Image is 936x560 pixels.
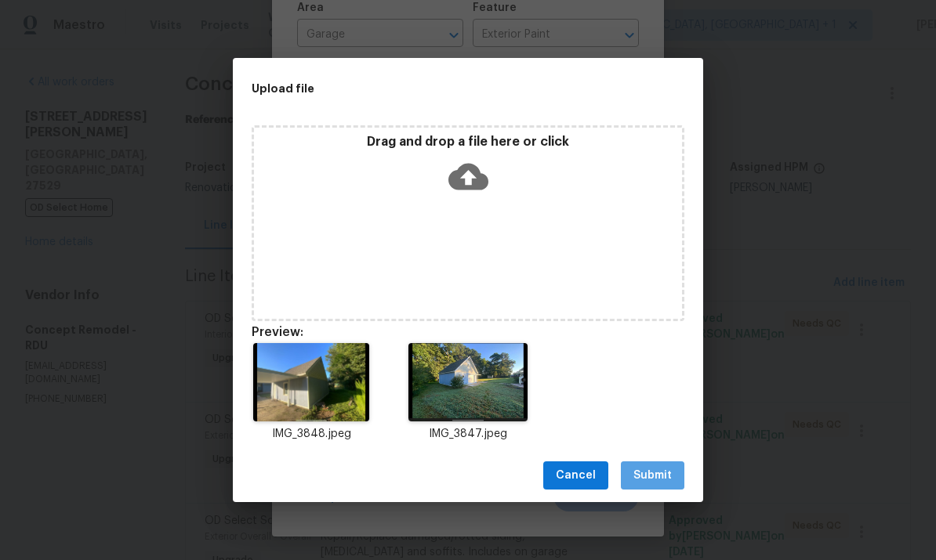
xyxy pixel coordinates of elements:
img: Z [253,343,370,421]
p: IMG_3847.jpeg [408,426,528,443]
img: Z [408,343,528,421]
button: Submit [621,461,684,490]
p: IMG_3848.jpeg [252,426,371,443]
span: Cancel [556,466,596,486]
p: Drag and drop a file here or click [254,134,682,150]
h2: Upload file [252,80,614,97]
button: Cancel [543,461,608,490]
span: Submit [633,466,672,486]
